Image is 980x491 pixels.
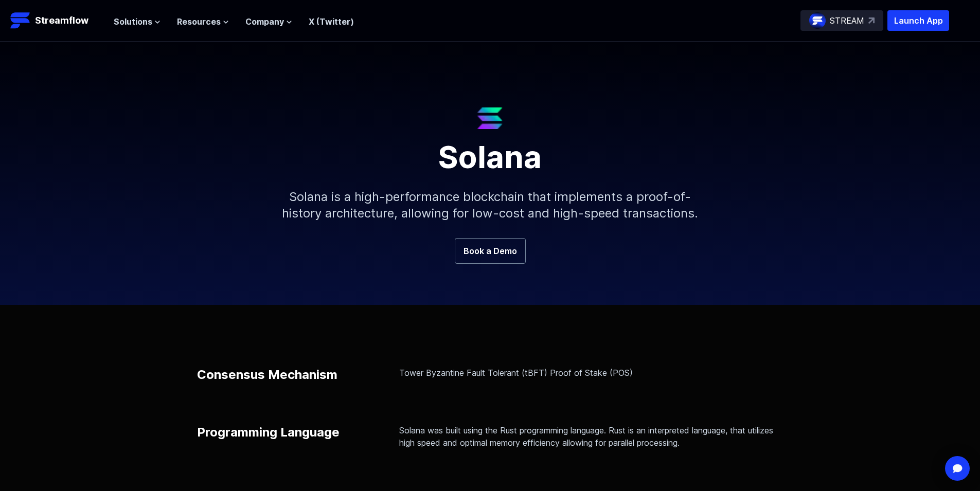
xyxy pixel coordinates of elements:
[455,238,526,264] a: Book a Demo
[830,14,864,27] p: STREAM
[477,107,503,129] img: Solana
[809,12,826,29] img: streamflow-logo-circle.png
[114,15,161,28] button: Solutions
[197,367,337,383] p: Consensus Mechanism
[887,10,949,31] button: Launch App
[10,10,31,31] img: Streamflow Logo
[245,15,284,28] span: Company
[197,424,340,441] p: Programming Language
[945,456,970,481] div: Open Intercom Messenger
[114,15,152,28] span: Solutions
[10,10,103,31] a: Streamflow
[399,424,783,449] p: Solana was built using the Rust programming language. Rust is an interpreted language, that utili...
[399,367,783,379] p: Tower Byzantine Fault Tolerant (tBFT) Proof of Stake (POS)
[269,172,711,238] p: Solana is a high-performance blockchain that implements a proof-of-history architecture, allowing...
[243,129,737,172] h1: Solana
[177,15,221,28] span: Resources
[245,15,292,28] button: Company
[35,13,88,28] p: Streamflow
[800,10,883,31] a: STREAM
[177,15,229,28] button: Resources
[309,16,354,27] a: X (Twitter)
[868,17,875,24] img: top-right-arrow.svg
